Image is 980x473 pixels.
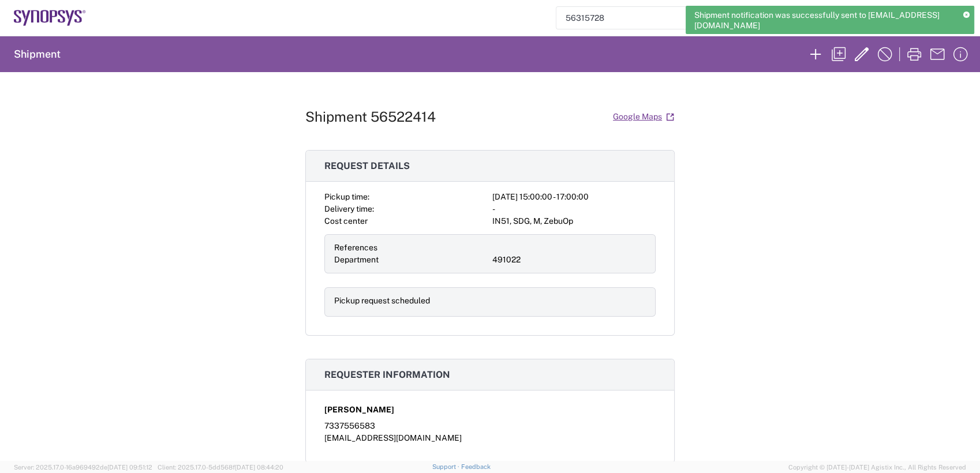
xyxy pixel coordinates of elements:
[324,404,394,416] span: [PERSON_NAME]
[492,215,656,227] div: IN51, SDG, M, ZebuOp
[324,420,656,432] div: 7337556583
[788,462,966,472] span: Copyright © [DATE]-[DATE] Agistix Inc., All Rights Reserved
[305,108,436,125] h1: Shipment 56522414
[334,243,377,252] span: References
[324,216,368,226] span: Cost center
[334,254,488,266] div: Department
[324,369,450,380] span: Requester information
[324,192,369,201] span: Pickup time:
[235,464,283,471] span: [DATE] 08:44:20
[612,107,675,127] a: Google Maps
[324,204,374,213] span: Delivery time:
[492,191,656,203] div: [DATE] 15:00:00 - 17:00:00
[694,10,955,31] span: Shipment notification was successfully sent to [EMAIL_ADDRESS][DOMAIN_NAME]
[492,203,656,215] div: -
[324,160,410,171] span: Request details
[14,464,152,471] span: Server: 2025.17.0-16a969492de
[324,432,656,444] div: [EMAIL_ADDRESS][DOMAIN_NAME]
[492,254,646,266] div: 491022
[461,463,491,470] a: Feedback
[158,464,283,471] span: Client: 2025.17.0-5dd568f
[432,463,461,470] a: Support
[556,7,855,29] input: Shipment, tracking or reference number
[107,464,152,471] span: [DATE] 09:51:12
[14,47,61,61] h2: Shipment
[334,296,430,305] span: Pickup request scheduled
